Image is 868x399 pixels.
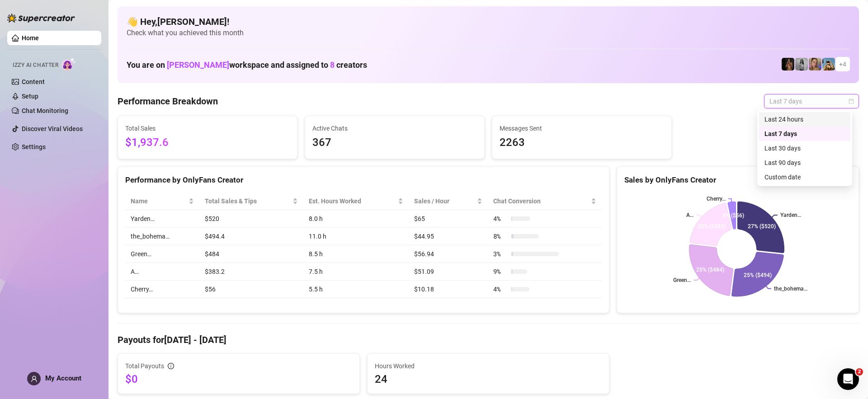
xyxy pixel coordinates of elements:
span: Hours Worked [375,361,602,371]
span: Last 7 days [769,94,854,108]
a: Chat Monitoring [22,107,68,114]
text: Yarden… [780,212,801,218]
span: $0 [125,372,352,386]
td: A… [125,263,199,281]
span: info-circle [168,363,174,369]
span: 3 % [493,249,508,259]
td: 11.0 h [303,228,408,245]
h4: Payouts for [DATE] - [DATE] [118,333,859,346]
div: Last 7 days [759,127,850,141]
div: Last 24 hours [759,112,850,127]
div: Last 30 days [759,141,850,155]
span: 9 % [493,267,508,277]
td: 7.5 h [303,263,408,281]
span: My Account [45,374,81,382]
div: Custom date [759,170,850,184]
td: Cherry… [125,281,199,298]
td: 8.0 h [303,210,408,228]
td: 5.5 h [303,281,408,298]
div: Last 30 days [764,143,845,153]
span: Total Payouts [125,361,164,371]
th: Sales / Hour [409,192,488,210]
span: $1,937.6 [125,134,290,151]
span: user [31,376,38,382]
div: Last 90 days [764,158,845,168]
td: $484 [199,245,304,263]
th: Chat Conversion [488,192,602,210]
img: A [795,58,808,70]
span: 4 % [493,284,508,294]
text: Cherry… [707,196,726,202]
span: 8 % [493,231,508,241]
td: $56.94 [409,245,488,263]
div: Last 7 days [764,129,845,139]
span: Messages Sent [500,123,664,133]
span: Active Chats [312,123,477,133]
td: $383.2 [199,263,304,281]
th: Name [125,192,199,210]
img: Babydanix [822,58,835,70]
span: 367 [312,134,477,151]
span: Sales / Hour [414,196,476,206]
span: Total Sales [125,123,290,133]
span: 24 [375,372,602,386]
text: Green… [673,277,691,283]
td: Green… [125,245,199,263]
h4: Performance Breakdown [118,95,218,108]
a: Discover Viral Videos [22,125,83,132]
a: Content [22,78,45,85]
img: logo-BBDzfeDw.svg [7,14,75,23]
div: Last 90 days [759,155,850,170]
h4: 👋 Hey, [PERSON_NAME] ! [127,15,850,28]
img: Cherry [809,58,821,70]
td: $65 [409,210,488,228]
iframe: Intercom live chat [837,368,859,390]
img: AI Chatter [62,57,76,70]
div: Est. Hours Worked [309,196,396,206]
td: 8.5 h [303,245,408,263]
td: $44.95 [409,228,488,245]
td: Yarden… [125,210,199,228]
td: the_bohema… [125,228,199,245]
th: Total Sales & Tips [199,192,304,210]
td: $56 [199,281,304,298]
span: 2 [856,368,863,376]
h1: You are on workspace and assigned to creators [127,60,367,70]
span: Izzy AI Chatter [13,61,58,70]
span: Chat Conversion [493,196,589,206]
div: Sales by OnlyFans Creator [624,174,851,186]
td: $494.4 [199,228,304,245]
div: Custom date [764,172,845,182]
span: + 4 [839,59,846,69]
span: 8 [330,60,335,70]
td: $520 [199,210,304,228]
div: Last 24 hours [764,114,845,124]
span: Total Sales & Tips [205,196,291,206]
td: $10.18 [409,281,488,298]
span: 4 % [493,214,508,224]
a: Settings [22,143,46,150]
text: A… [686,212,693,218]
text: the_bohema… [774,286,807,292]
span: Name [131,196,187,206]
span: Check what you achieved this month [127,28,850,38]
span: calendar [849,99,854,104]
div: Performance by OnlyFans Creator [125,174,602,186]
a: Setup [22,93,38,100]
span: 2263 [500,134,664,151]
a: Home [22,34,39,42]
img: the_bohema [782,58,794,70]
td: $51.09 [409,263,488,281]
span: [PERSON_NAME] [167,60,229,70]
